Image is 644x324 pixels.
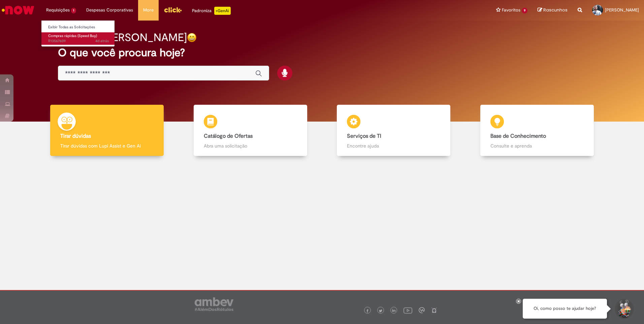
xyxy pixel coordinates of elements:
img: logo_footer_facebook.png [366,309,369,313]
b: Catálogo de Ofertas [204,133,253,139]
a: Catálogo de Ofertas Abra uma solicitação [179,105,322,156]
img: ServiceNow [1,3,35,17]
span: R13567609 [48,38,109,44]
span: Rascunhos [543,7,568,13]
h2: Bom dia, [PERSON_NAME] [58,32,187,43]
span: 4d atrás [95,38,109,43]
a: Serviços de TI Encontre ajuda [322,105,465,156]
b: Base de Conhecimento [490,133,546,139]
p: Consulte e aprenda [490,142,584,149]
img: logo_footer_linkedin.png [392,309,395,313]
img: happy-face.png [187,33,197,42]
img: logo_footer_naosei.png [431,307,437,313]
p: +GenAi [214,7,231,15]
div: Oi, como posso te ajudar hoje? [523,299,607,319]
b: Serviços de TI [347,133,381,139]
a: Rascunhos [538,7,568,13]
img: logo_footer_ambev_rotulo_gray.png [195,297,233,311]
b: Tirar dúvidas [60,133,91,139]
img: logo_footer_workplace.png [419,307,425,313]
div: Padroniza [192,7,231,15]
time: 25/09/2025 16:01:26 [95,38,109,43]
ul: Requisições [41,20,115,47]
p: Encontre ajuda [347,142,440,149]
span: Compras rápidas (Speed Buy) [48,33,97,38]
span: 9 [522,8,527,13]
p: Abra uma solicitação [204,142,297,149]
a: Aberto R13567609 : Compras rápidas (Speed Buy) [41,32,116,45]
p: Tirar dúvidas com Lupi Assist e Gen Ai [60,142,154,149]
button: Iniciar Conversa de Suporte [614,299,634,319]
span: Requisições [46,7,70,13]
a: Exibir Todas as Solicitações [41,24,116,31]
span: [PERSON_NAME] [605,7,639,13]
span: 1 [71,8,76,13]
img: logo_footer_youtube.png [404,306,412,315]
img: logo_footer_twitter.png [379,309,382,313]
img: click_logo_yellow_360x200.png [164,5,182,15]
span: Despesas Corporativas [86,7,133,13]
a: Base de Conhecimento Consulte e aprenda [465,105,609,156]
span: Favoritos [502,7,520,13]
span: More [143,7,154,13]
h2: O que você procura hoje? [58,47,586,59]
a: Tirar dúvidas Tirar dúvidas com Lupi Assist e Gen Ai [35,105,179,156]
